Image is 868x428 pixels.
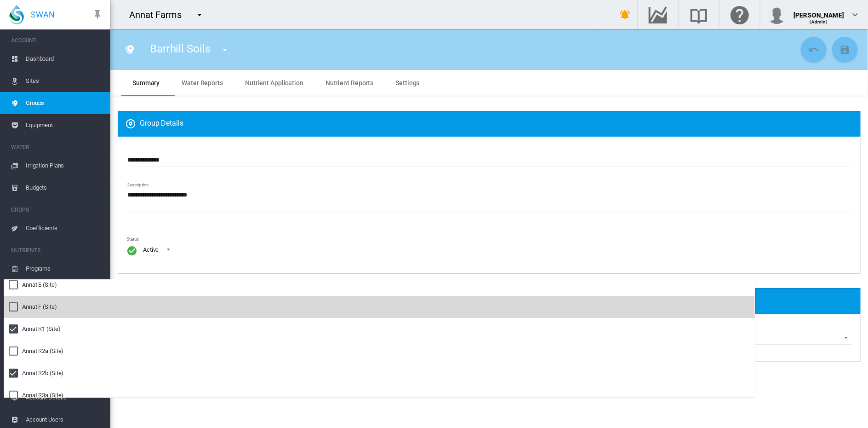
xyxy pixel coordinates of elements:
div: Annat E (Site) [22,281,57,289]
div: Annat R1 (Site) [22,325,61,333]
div: Annat F (Site) [22,303,57,311]
div: Annat R2b (Site) [22,369,63,377]
div: Annat R3a (Site) [22,391,63,399]
div: Annat R2a (Site) [22,347,63,355]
